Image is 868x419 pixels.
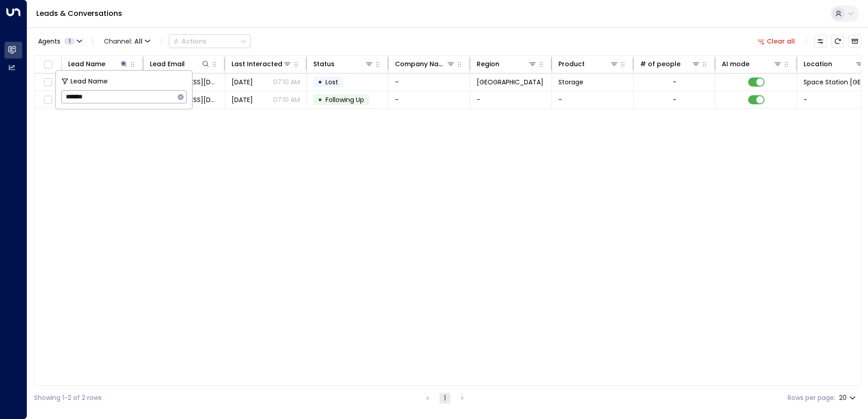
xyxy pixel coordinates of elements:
[273,78,300,87] p: 07:10 AM
[477,58,499,69] div: Region
[150,58,210,69] div: Lead Email
[318,92,322,107] div: •
[232,58,292,69] div: Last Interacted
[42,59,54,70] span: Toggle select all
[173,37,207,45] div: Actions
[70,76,108,87] span: Lead Name
[722,58,782,69] div: AI mode
[804,58,832,69] div: Location
[42,94,54,106] span: Toggle select row
[313,58,335,69] div: Status
[36,8,122,19] a: Leads & Conversations
[640,58,700,69] div: # of people
[754,35,799,48] button: Clear all
[150,58,185,69] div: Lead Email
[477,58,537,69] div: Region
[552,91,634,108] td: -
[788,393,835,403] label: Rows per page:
[34,35,85,48] button: Agents1
[673,95,676,104] div: -
[232,95,253,104] span: Aug 17, 2025
[839,391,858,404] div: 20
[134,38,143,45] span: All
[558,58,585,69] div: Product
[273,95,300,104] p: 07:10 AM
[232,78,253,87] span: Aug 21, 2025
[673,78,676,87] div: -
[722,58,750,69] div: AI mode
[470,91,552,108] td: -
[395,58,446,69] div: Company Name
[68,58,105,69] div: Lead Name
[422,392,468,404] nav: pagination navigation
[848,35,861,48] button: Archived Leads
[100,35,154,48] span: Channel:
[100,35,154,48] button: Channel:All
[313,58,374,69] div: Status
[169,34,251,48] button: Actions
[318,74,322,90] div: •
[38,38,60,44] span: Agents
[831,35,844,48] span: Refresh
[804,58,864,69] div: Location
[389,91,470,108] td: -
[34,393,102,403] div: Showing 1-2 of 2 rows
[389,73,470,91] td: -
[640,58,681,69] div: # of people
[395,58,455,69] div: Company Name
[42,77,54,88] span: Toggle select row
[558,58,619,69] div: Product
[325,95,364,104] span: Following Up
[232,58,282,69] div: Last Interacted
[325,78,338,87] span: Lost
[477,78,543,87] span: London
[439,393,450,404] button: page 1
[814,35,827,48] button: Customize
[169,34,251,48] div: Button group with a nested menu
[68,58,128,69] div: Lead Name
[558,78,583,87] span: Storage
[64,38,75,45] span: 1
